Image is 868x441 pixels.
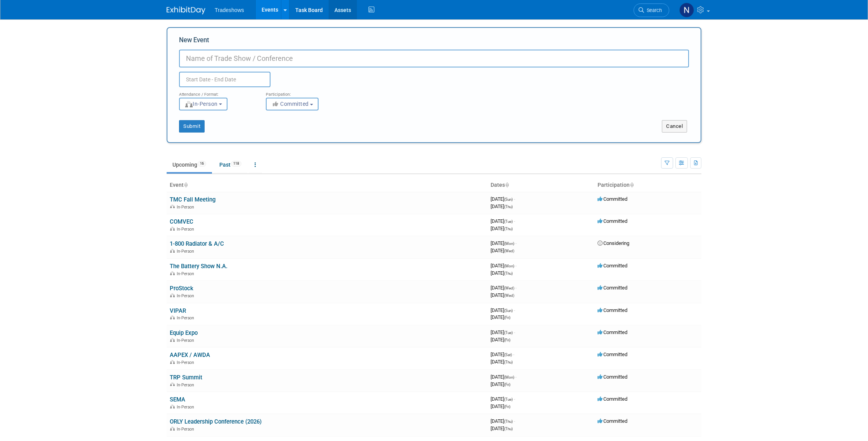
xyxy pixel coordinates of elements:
a: The Battery Show N.A. [170,263,227,270]
span: [DATE] [491,381,510,387]
span: Committed [598,351,627,357]
a: Sort by Participation Type [630,182,634,188]
span: Committed [271,101,309,107]
span: (Thu) [504,205,513,209]
a: Sort by Start Date [505,182,509,188]
span: In-Person [177,382,196,388]
span: (Sun) [504,197,513,202]
span: In-Person [177,293,196,298]
span: - [513,351,514,357]
span: Search [644,7,662,13]
div: Participation: [266,87,341,97]
span: Committed [598,196,627,202]
span: (Wed) [504,249,514,253]
span: 118 [231,161,241,167]
a: SEMA [170,396,185,403]
span: - [514,218,515,224]
img: In-Person Event [170,271,175,275]
span: [DATE] [491,248,514,253]
span: [DATE] [491,396,515,402]
span: [DATE] [491,285,517,291]
span: Committed [598,218,627,224]
span: In-Person [177,360,196,365]
span: [DATE] [491,203,513,209]
span: - [514,307,515,313]
span: Committed [598,285,627,291]
span: In-Person [177,427,196,432]
span: [DATE] [491,240,517,246]
span: Committed [598,374,627,380]
img: In-Person Event [170,293,175,297]
span: (Mon) [504,264,514,268]
a: Upcoming16 [167,157,212,172]
a: VIPAR [170,307,186,314]
img: ExhibitDay [167,7,205,14]
span: [DATE] [491,314,510,320]
span: (Sat) [504,353,512,357]
span: Tradeshows [215,7,244,13]
span: (Tue) [504,219,513,224]
img: In-Person Event [170,382,175,386]
a: AAPEX / AWDA [170,351,210,358]
a: TRP Summit [170,374,202,381]
span: Considering [598,240,629,246]
span: [DATE] [491,307,515,313]
span: Committed [598,396,627,402]
span: [DATE] [491,425,513,431]
span: [DATE] [491,263,517,269]
button: Submit [179,120,205,133]
span: [DATE] [491,403,510,409]
th: Dates [487,179,594,192]
span: In-Person [184,101,218,107]
span: (Tue) [504,331,513,335]
span: In-Person [177,205,196,210]
span: (Fri) [504,338,510,342]
a: TMC Fall Meeting [170,196,215,203]
span: [DATE] [491,218,515,224]
span: (Fri) [504,315,510,320]
span: [DATE] [491,418,515,424]
a: ORLY Leadership Conference (2026) [170,418,262,425]
a: Search [634,3,669,17]
span: (Mon) [504,375,514,379]
span: - [514,196,515,202]
span: (Thu) [504,427,513,431]
span: Committed [598,329,627,335]
a: Equip Expo [170,329,198,336]
span: - [515,240,517,246]
img: In-Person Event [170,338,175,342]
img: In-Person Event [170,205,175,208]
div: Attendance / Format: [179,87,254,97]
button: In-Person [179,98,227,110]
span: (Fri) [504,382,510,387]
span: Committed [598,307,627,313]
img: Nathaniel Baptiste [679,3,694,17]
span: [DATE] [491,196,515,202]
span: - [515,374,517,380]
span: [DATE] [491,374,517,380]
span: - [514,396,515,402]
img: In-Person Event [170,405,175,408]
a: COMVEC [170,218,193,225]
span: (Thu) [504,271,513,276]
label: New Event [179,36,209,48]
span: (Thu) [504,360,513,364]
span: [DATE] [491,351,514,357]
button: Cancel [662,120,687,133]
img: In-Person Event [170,227,175,231]
span: (Wed) [504,286,514,290]
span: - [514,418,515,424]
span: [DATE] [491,329,515,335]
span: In-Person [177,338,196,343]
th: Event [167,179,487,192]
a: Sort by Event Name [184,182,188,188]
span: In-Person [177,249,196,254]
span: - [515,285,517,291]
span: (Thu) [504,227,513,231]
a: 1-800 Radiator & A/C [170,240,224,247]
span: Committed [598,263,627,269]
a: ProStock [170,285,193,292]
span: Committed [598,418,627,424]
span: In-Person [177,405,196,410]
span: [DATE] [491,337,510,343]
